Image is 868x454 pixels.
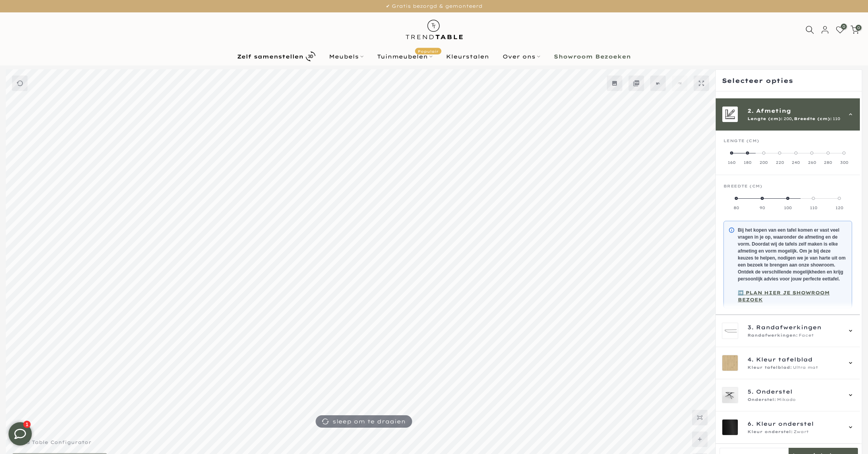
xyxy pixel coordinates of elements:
iframe: toggle-frame [1,414,40,453]
b: Zelf samenstellen [237,54,303,59]
img: trend-table [400,12,468,47]
a: Zelf samenstellen [231,50,322,63]
a: TuinmeubelenPopulair [370,52,439,61]
span: 0 [856,25,861,31]
a: Showroom Bezoeken [547,52,638,61]
a: 0 [836,26,844,34]
a: Over ons [496,52,547,61]
b: Showroom Bezoeken [554,54,631,59]
p: ✔ Gratis bezorgd & gemonteerd [10,2,858,10]
a: 0 [851,26,859,34]
a: Kleurstalen [439,52,496,61]
a: Meubels [322,52,370,61]
span: Populair [415,48,441,54]
span: 0 [841,24,847,29]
